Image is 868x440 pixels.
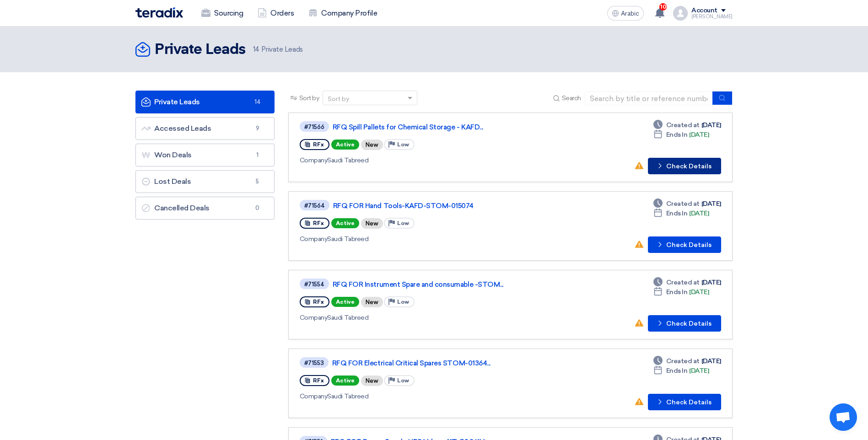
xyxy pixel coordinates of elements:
font: Check Details [666,242,712,248]
font: Orders [270,8,294,19]
button: Check Details [648,394,721,410]
span: Low [397,299,409,305]
span: Ends In [666,130,688,140]
font: Saudi Tabreed [300,392,368,400]
span: Low [397,141,409,148]
font: [DATE] [701,356,721,366]
font: Cancelled Deals [141,204,210,212]
font: Saudi Tabreed [300,235,368,243]
span: Created at [666,199,700,209]
span: 14 [252,97,263,107]
button: Arabic [607,6,644,21]
div: New [361,218,383,229]
span: Low [397,377,409,384]
span: 5 [252,177,263,186]
span: Company [300,156,328,164]
div: Sort by [328,94,349,104]
a: Private Leads14 [135,91,275,113]
div: #71566 [304,124,324,130]
span: Low [397,220,409,226]
div: Open chat [830,403,857,431]
font: Private Leads [141,97,200,106]
span: 1 [252,150,263,160]
span: RFx [313,141,324,148]
span: 0 [252,204,263,213]
span: Arabic [621,11,639,17]
span: Active [331,376,359,386]
button: Check Details [648,236,721,253]
font: [DATE] [689,130,709,140]
div: New [361,376,383,386]
span: 9 [252,124,263,133]
a: RFQ FOR Instrument Spare and consumable -STOM... [333,280,561,289]
span: Active [331,218,359,228]
font: [DATE] [689,287,709,297]
span: RFx [313,299,324,305]
span: Ends In [666,366,688,376]
h2: Private Leads [155,41,246,59]
a: RFQ Spill Pallets for Chemical Storage - KAFD... [333,123,561,131]
span: Ends In [666,287,688,297]
font: Lost Deals [141,177,191,186]
span: Search [562,93,581,103]
span: 10 [659,3,667,11]
div: #71554 [304,281,324,287]
span: RFx [313,220,324,226]
font: [DATE] [701,120,721,130]
div: #71553 [304,360,324,366]
font: [DATE] [689,366,709,376]
a: RFQ FOR Electrical Critical Spares STOM-01364... [332,359,561,367]
span: Active [331,297,359,307]
font: Sourcing [214,8,243,19]
span: Created at [666,356,700,366]
span: Created at [666,278,700,287]
font: [DATE] [689,209,709,218]
a: Orders [250,3,301,23]
a: Sourcing [194,3,250,23]
span: Company [300,314,328,322]
font: Check Details [666,163,712,170]
a: Won Deals1 [135,144,275,166]
span: Active [331,140,359,150]
div: New [361,297,383,307]
div: Account [691,7,717,15]
img: Teradix logo [135,7,183,18]
input: Search by title or reference number [585,91,713,105]
button: Check Details [648,315,721,332]
span: 14 [253,45,259,54]
a: RFQ FOR Hand Tools-KAFD-STOM-015074 [333,202,562,210]
font: [DATE] [701,278,721,287]
a: Cancelled Deals0 [135,197,275,220]
font: Accessed Leads [141,124,211,133]
span: Created at [666,120,700,130]
font: Won Deals [141,150,192,159]
font: Private Leads [253,45,303,54]
a: Accessed Leads9 [135,117,275,140]
img: profile_test.png [673,6,688,21]
div: New [361,140,383,150]
font: Check Details [666,399,712,406]
font: [DATE] [701,199,721,209]
span: Ends In [666,209,688,218]
a: Lost Deals5 [135,170,275,193]
div: [PERSON_NAME] [691,14,733,19]
button: Check Details [648,158,721,174]
font: Saudi Tabreed [300,314,368,322]
span: Sort by [299,93,319,103]
span: RFx [313,377,324,384]
span: Company [300,392,328,400]
span: Company [300,235,328,243]
font: Check Details [666,321,712,327]
font: Saudi Tabreed [300,156,368,164]
div: #71564 [304,203,325,209]
font: Company Profile [321,8,377,19]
